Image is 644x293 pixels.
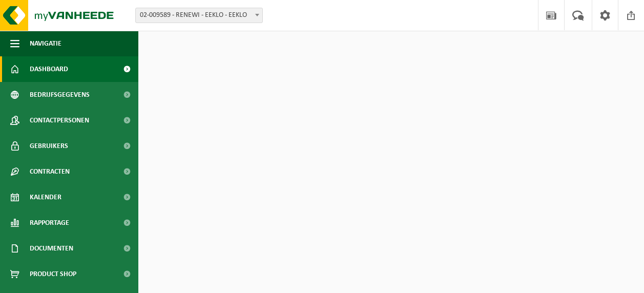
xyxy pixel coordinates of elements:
span: Documenten [30,236,73,261]
span: Dashboard [30,56,68,82]
span: 02-009589 - RENEWI - EEKLO - EEKLO [135,8,263,23]
span: Rapportage [30,210,69,236]
span: 02-009589 - RENEWI - EEKLO - EEKLO [136,8,262,23]
span: Product Shop [30,261,76,287]
span: Bedrijfsgegevens [30,82,90,108]
span: Gebruikers [30,133,68,159]
span: Kalender [30,184,61,210]
span: Navigatie [30,31,61,56]
span: Contracten [30,159,70,184]
span: Contactpersonen [30,108,89,133]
